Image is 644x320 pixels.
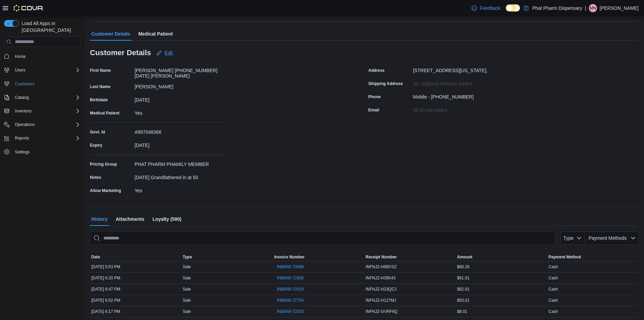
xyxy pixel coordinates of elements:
p: [PERSON_NAME] [600,4,639,12]
div: No Email added [413,105,447,113]
button: INB6N9-72754 [274,296,306,304]
span: INFNJZ-H35K43 [366,275,396,281]
img: Cova [14,5,44,12]
span: Loyalty (580) [152,212,182,226]
span: INFNJZ-H6BVSZ [366,264,397,270]
span: [DATE] 5:53 PM [91,264,120,270]
button: Operations [12,121,38,129]
button: INB6N9-72533 [274,307,306,316]
button: Date [90,253,182,261]
button: Payment Method [547,253,639,261]
h3: Customer Details [90,49,151,57]
span: Inventory [15,108,31,114]
span: INFNJZ-GVRF6Q [366,309,398,314]
div: $60.26 [456,263,547,271]
span: Operations [15,122,35,127]
label: Pricing Group [90,162,117,167]
label: Last Name [90,84,111,89]
button: Receipt Number [364,253,456,261]
span: INB6N9-72819 [277,286,304,292]
button: Catalog [1,93,83,102]
nav: Complex example [4,48,80,174]
div: Yes [135,185,225,193]
span: Reports [15,135,29,141]
span: Users [12,66,80,74]
span: Settings [12,148,80,156]
button: Edit [154,46,175,60]
button: Settings [1,147,83,157]
input: This is a search bar. As you type, the results lower in the page will automatically filter. [90,231,555,245]
span: Cash [549,286,558,292]
label: Phone [368,94,381,100]
span: Sale [183,264,191,270]
label: Govt. Id [90,129,105,135]
button: Home [1,51,83,61]
span: Inventory [12,107,80,115]
span: Users [15,67,25,73]
button: Payment Methods [585,231,639,245]
button: Type [182,253,273,261]
button: INB6N9-72905 [274,274,306,282]
span: Feedback [480,5,500,12]
span: Reports [12,134,80,142]
span: Attachments [116,212,144,226]
div: [DATE] [135,94,225,103]
div: [PERSON_NAME] [PHONE_NUMBER][DATE] [PERSON_NAME] [135,65,225,79]
button: Customers [1,79,83,89]
span: Date [91,254,100,260]
p: Phat Pharm Dispensary [532,4,582,12]
span: INFNJZ-H127MJ [366,298,396,303]
span: [DATE] 6:47 PM [91,286,120,292]
span: Load All Apps in [GEOGRAPHIC_DATA] [19,20,80,34]
span: Receipt Number [366,254,397,260]
span: INB6N9-72905 [277,275,304,281]
span: Customers [12,80,80,88]
div: $53.01 [456,296,547,304]
label: Shipping Address [368,81,403,86]
span: Home [15,54,26,59]
span: INB6N9-73068 [277,264,304,270]
span: MN [590,4,596,12]
span: Cash [549,298,558,303]
span: Operations [12,121,80,129]
div: $61.01 [456,274,547,282]
button: Catalog [12,93,31,102]
button: Operations [1,120,83,129]
button: Type [560,231,585,245]
span: INB6N9-72754 [277,298,304,303]
button: Users [1,65,83,75]
label: Notes [90,175,101,180]
span: Type [183,254,192,260]
div: [PERSON_NAME] [135,81,225,89]
span: Catalog [15,95,29,100]
span: Edit [165,49,173,56]
a: Feedback [469,1,503,15]
span: Sale [183,286,191,292]
div: Matthew Nguyen [589,4,597,12]
span: Sale [183,298,191,303]
label: First Name [90,68,111,73]
div: [DATE] Grandfathered in at 50 [135,172,225,180]
button: Invoice Number [273,253,364,261]
span: Customer Details [91,27,130,41]
button: Inventory [12,107,34,115]
span: Type [563,235,573,241]
label: Address [368,68,385,73]
span: History [91,212,108,226]
span: Home [12,52,80,60]
div: [STREET_ADDRESS][US_STATE], [413,65,487,73]
span: Medical Patient [138,27,173,41]
button: Inventory [1,106,83,116]
span: Payment Methods [589,235,627,241]
a: Customers [12,80,37,88]
a: Home [12,52,28,61]
span: Payment Method [549,254,581,260]
span: Cash [549,264,558,270]
span: [DATE] 6:17 PM [91,309,120,314]
span: Dark Mode [506,12,506,12]
div: [DATE] [135,140,225,148]
span: Invoice Number [274,254,305,260]
span: Cash [549,309,558,314]
label: Email [368,107,379,113]
div: Yes [135,108,225,116]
